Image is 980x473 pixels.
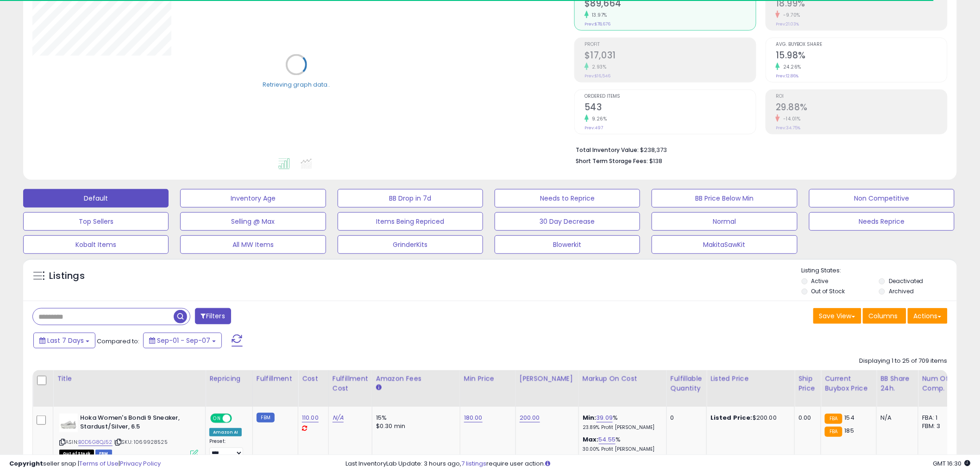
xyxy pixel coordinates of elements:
[257,413,275,423] small: FBM
[710,413,753,422] b: Listed Price:
[57,374,201,384] div: Title
[825,374,873,393] div: Current Buybox Price
[338,235,483,254] button: GrinderKits
[376,374,456,384] div: Amazon Fees
[180,235,326,254] button: All MW Items
[776,73,798,79] small: Prev: 12.86%
[583,413,597,422] b: Min:
[157,336,210,345] span: Sep-01 - Sep-07
[710,374,791,384] div: Listed Price
[338,189,483,208] button: BB Drop in 7d
[776,42,947,47] span: Avg. Buybox Share
[209,374,249,384] div: Repricing
[576,157,648,165] b: Short Term Storage Fees:
[589,12,607,19] small: 13.97%
[584,42,756,47] span: Profit
[180,189,326,208] button: Inventory Age
[583,414,660,431] div: %
[9,460,161,468] div: seller snap | |
[338,212,483,231] button: Items Being Repriced
[776,21,799,27] small: Prev: 21.03%
[495,189,640,208] button: Needs to Reprice
[209,438,245,459] div: Preset:
[589,115,607,122] small: 9.26%
[231,415,245,423] span: OFF
[583,435,660,453] div: %
[23,212,169,231] button: Top Sellers
[47,336,84,345] span: Last 7 Days
[671,374,703,393] div: Fulfillable Quantity
[333,413,344,423] a: N/A
[652,212,797,231] button: Normal
[811,277,829,285] label: Active
[710,414,787,422] div: $200.00
[880,374,914,393] div: BB Share 24h.
[583,424,660,431] p: 23.89% Profit [PERSON_NAME]
[79,459,119,468] a: Terms of Use
[209,428,242,436] div: Amazon AI
[825,427,842,437] small: FBA
[257,374,294,384] div: Fulfillment
[798,374,817,393] div: Ship Price
[464,374,512,384] div: Min Price
[589,63,607,70] small: 2.93%
[49,270,85,283] h5: Listings
[889,277,923,285] label: Deactivated
[922,414,953,422] div: FBA: 1
[908,308,948,324] button: Actions
[860,357,948,366] div: Displaying 1 to 25 of 709 items
[776,94,947,99] span: ROI
[180,212,326,231] button: Selling @ Max
[97,337,139,346] span: Compared to:
[880,414,911,422] div: N/A
[59,414,198,457] div: ASIN:
[346,460,971,468] div: Last InventoryLab Update: 3 hours ago, require user action.
[59,414,78,432] img: 315oY26xOUL._SL40_.jpg
[776,125,800,131] small: Prev: 34.75%
[652,189,797,208] button: BB Price Below Min
[376,422,453,430] div: $0.30 min
[584,21,610,27] small: Prev: $78,676
[584,50,756,63] h2: $17,031
[333,374,368,393] div: Fulfillment Cost
[143,333,222,348] button: Sep-01 - Sep-07
[922,374,956,393] div: Num of Comp.
[776,50,947,63] h2: 15.98%
[869,311,898,321] span: Columns
[825,414,842,424] small: FBA
[652,235,797,254] button: MakitaSawKit
[584,102,756,114] h2: 543
[263,81,330,89] div: Retrieving graph data..
[195,308,231,324] button: Filters
[780,115,801,122] small: -14.01%
[863,308,906,324] button: Columns
[376,414,453,422] div: 15%
[520,413,540,423] a: 200.00
[302,413,319,423] a: 110.00
[922,422,953,430] div: FBM: 3
[780,12,800,19] small: -9.70%
[584,94,756,99] span: Ordered Items
[583,374,663,384] div: Markup on Cost
[811,287,845,295] label: Out of Stock
[23,235,169,254] button: Kobalt Items
[302,374,325,384] div: Cost
[776,102,947,114] h2: 29.88%
[120,459,161,468] a: Privacy Policy
[845,426,854,435] span: 185
[584,125,603,131] small: Prev: 497
[33,333,95,348] button: Last 7 Days
[495,212,640,231] button: 30 Day Decrease
[933,459,971,468] span: 2025-09-15 16:30 GMT
[376,384,382,392] small: Amazon Fees.
[671,414,699,422] div: 0
[495,235,640,254] button: Blowerkit
[780,63,801,70] small: 24.26%
[809,189,955,208] button: Non Competitive
[813,308,861,324] button: Save View
[576,146,639,154] b: Total Inventory Value:
[576,144,941,155] li: $238,373
[211,415,223,423] span: ON
[464,413,483,423] a: 180.00
[583,435,599,444] b: Max:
